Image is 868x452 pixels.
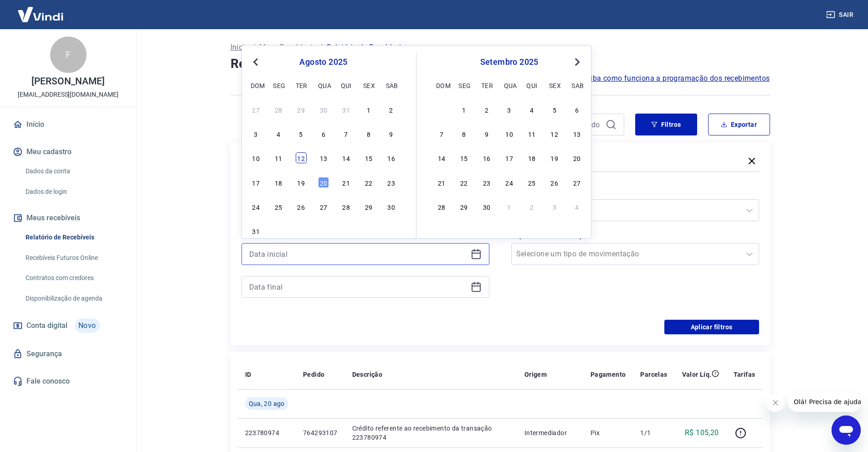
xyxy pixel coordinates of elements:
div: Choose segunda-feira, 18 de agosto de 2025 [273,177,284,188]
div: month 2025-09 [435,103,584,213]
div: Choose segunda-feira, 1 de setembro de 2025 [273,225,284,236]
div: Choose sábado, 2 de agosto de 2025 [386,104,397,115]
label: Tipo de Movimentação [513,230,757,241]
div: Choose quinta-feira, 7 de agosto de 2025 [341,128,352,139]
div: Choose quinta-feira, 21 de agosto de 2025 [341,177,352,188]
button: Meu cadastro [11,142,125,162]
p: Pagamento [591,370,626,379]
div: Choose sábado, 6 de setembro de 2025 [386,225,397,236]
div: Choose quarta-feira, 1 de outubro de 2025 [504,201,515,212]
div: dom [436,80,447,91]
div: ter [296,80,307,91]
p: 1/1 [640,428,667,437]
div: qui [341,80,352,91]
div: Choose sexta-feira, 3 de outubro de 2025 [549,201,560,212]
div: Choose terça-feira, 16 de setembro de 2025 [481,152,492,163]
div: Choose segunda-feira, 22 de setembro de 2025 [458,177,469,188]
span: Conta digital [26,319,67,332]
div: sab [386,80,397,91]
iframe: Fechar mensagem [766,394,785,412]
div: Choose quinta-feira, 14 de agosto de 2025 [341,152,352,163]
div: Choose sábado, 23 de agosto de 2025 [386,177,397,188]
p: Valor Líq. [682,370,712,379]
a: Disponibilização de agenda [22,289,125,308]
div: Choose sábado, 30 de agosto de 2025 [386,201,397,212]
div: Choose domingo, 7 de setembro de 2025 [436,128,447,139]
div: Choose segunda-feira, 11 de agosto de 2025 [273,152,284,163]
div: Choose quarta-feira, 3 de setembro de 2025 [318,225,329,236]
p: Pix [591,428,626,437]
a: Saiba como funciona a programação dos recebimentos [582,73,770,84]
div: Choose quinta-feira, 2 de outubro de 2025 [526,201,537,212]
div: Choose quinta-feira, 4 de setembro de 2025 [341,225,352,236]
input: Data inicial [249,247,467,261]
div: Choose quinta-feira, 25 de setembro de 2025 [526,177,537,188]
div: Choose quarta-feira, 20 de agosto de 2025 [318,177,329,188]
div: Choose quarta-feira, 6 de agosto de 2025 [318,128,329,139]
div: Choose quarta-feira, 27 de agosto de 2025 [318,201,329,212]
a: Contratos com credores [22,269,125,287]
div: F [50,36,87,73]
span: Olá! Precisa de ajuda? [5,6,77,14]
div: ter [481,80,492,91]
div: month 2025-08 [249,103,398,238]
div: Choose terça-feira, 9 de setembro de 2025 [481,128,492,139]
div: Choose sexta-feira, 19 de setembro de 2025 [549,152,560,163]
h4: Relatório de Recebíveis [231,55,770,73]
button: Meus recebíveis [11,208,125,228]
span: Qua, 20 ago [249,399,285,408]
div: Choose quinta-feira, 31 de julho de 2025 [341,104,352,115]
p: Pedido [303,370,324,379]
iframe: Mensagem da empresa [788,392,861,412]
a: Conta digitalNovo [11,315,125,337]
button: Previous Month [250,57,261,68]
div: Choose domingo, 31 de agosto de 2025 [251,225,262,236]
iframe: Botão para abrir a janela de mensagens [832,416,861,445]
p: / [319,42,323,53]
a: Dados de login [22,182,125,201]
div: Choose domingo, 31 de agosto de 2025 [436,104,447,115]
div: Choose segunda-feira, 8 de setembro de 2025 [458,128,469,139]
div: Choose terça-feira, 30 de setembro de 2025 [481,201,492,212]
a: Recebíveis Futuros Online [22,249,125,267]
div: Choose quarta-feira, 24 de setembro de 2025 [504,177,515,188]
label: Forma de Pagamento [513,187,757,197]
div: Choose domingo, 3 de agosto de 2025 [251,128,262,139]
a: Segurança [11,344,125,364]
div: Choose domingo, 21 de setembro de 2025 [436,177,447,188]
div: Choose sexta-feira, 5 de setembro de 2025 [363,225,374,236]
div: Choose quinta-feira, 11 de setembro de 2025 [526,128,537,139]
div: Choose sexta-feira, 15 de agosto de 2025 [363,152,374,163]
div: Choose quarta-feira, 30 de julho de 2025 [318,104,329,115]
div: Choose domingo, 24 de agosto de 2025 [251,201,262,212]
a: Meus Recebíveis [259,42,316,53]
div: Choose sexta-feira, 12 de setembro de 2025 [549,128,560,139]
span: Novo [75,318,100,333]
p: 764293107 [303,428,338,437]
button: Exportar [708,114,770,135]
div: setembro 2025 [435,57,584,68]
div: Choose terça-feira, 5 de agosto de 2025 [296,128,307,139]
div: Choose sábado, 20 de setembro de 2025 [571,152,582,163]
p: Descrição [352,370,383,379]
div: Choose sábado, 6 de setembro de 2025 [571,104,582,115]
div: Choose terça-feira, 26 de agosto de 2025 [296,201,307,212]
div: Choose sábado, 4 de outubro de 2025 [571,201,582,212]
div: Choose domingo, 17 de agosto de 2025 [251,177,262,188]
div: Choose quinta-feira, 4 de setembro de 2025 [526,104,537,115]
div: Choose domingo, 14 de setembro de 2025 [436,152,447,163]
div: Choose sábado, 27 de setembro de 2025 [571,177,582,188]
p: ID [245,370,252,379]
div: Choose sexta-feira, 1 de agosto de 2025 [363,104,374,115]
div: Choose sexta-feira, 8 de agosto de 2025 [363,128,374,139]
div: seg [273,80,284,91]
div: Choose terça-feira, 19 de agosto de 2025 [296,177,307,188]
div: Choose terça-feira, 23 de setembro de 2025 [481,177,492,188]
div: sex [549,80,560,91]
div: qua [504,80,515,91]
img: Vindi [11,0,70,28]
div: seg [458,80,469,91]
div: Choose quarta-feira, 17 de setembro de 2025 [504,152,515,163]
div: Choose quarta-feira, 13 de agosto de 2025 [318,152,329,163]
